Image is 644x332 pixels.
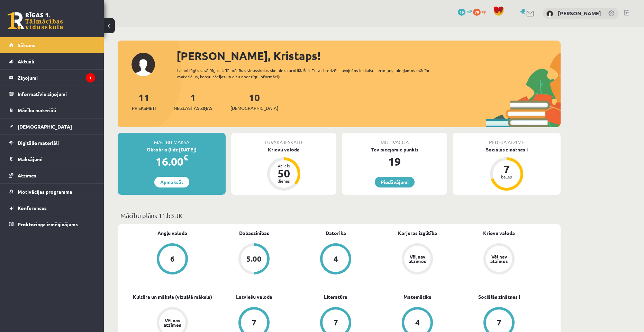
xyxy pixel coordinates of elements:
[9,70,95,86] a: Ziņojumi1
[131,243,213,276] a: 6
[9,216,95,232] a: Proktoringa izmēģinājums
[546,10,553,17] img: Kristaps Zomerfelds
[403,293,432,300] a: Matemātika
[9,200,95,216] a: Konferences
[133,293,212,300] a: Kultūra un māksla (vizuālā māksla)
[8,12,63,29] a: Rīgas 1. Tālmācības vidusskola
[18,42,35,48] span: Sākums
[18,70,95,86] legend: Ziņojumi
[18,151,95,167] legend: Maksājumi
[231,133,336,146] div: Tuvākā ieskaite
[18,86,95,102] legend: Informatīvie ziņojumi
[342,146,447,153] div: Tev pieejamie punkti
[18,107,56,113] span: Mācību materiāli
[231,146,336,153] div: Krievu valoda
[118,153,226,170] div: 16.00
[9,53,95,69] a: Aktuāli
[163,318,182,327] div: Vēl nav atzīmes
[375,177,415,187] a: Piedāvājumi
[183,152,188,163] span: €
[9,151,95,167] a: Maksājumi
[453,146,561,192] a: Sociālās zinātnes I 7 balles
[324,293,347,300] a: Literatūra
[273,168,294,179] div: 50
[170,255,175,263] div: 6
[118,133,226,146] div: Mācību maksa
[458,9,465,16] span: 19
[458,243,540,276] a: Vēl nav atzīmes
[154,177,189,187] a: Apmaksāt
[176,47,561,64] div: [PERSON_NAME], Kristaps!
[482,9,486,14] span: xp
[489,254,509,263] div: Vēl nav atzīmes
[496,164,517,175] div: 7
[174,105,212,112] span: Neizlasītās ziņas
[236,293,272,300] a: Latviešu valoda
[120,211,558,220] p: Mācību plāns 11.b3 JK
[558,10,601,17] a: [PERSON_NAME]
[18,221,78,227] span: Proktoringa izmēģinājums
[273,179,294,183] div: dienas
[132,91,156,112] a: 11Priekšmeti
[177,67,443,80] div: Laipni lūgts savā Rīgas 1. Tālmācības vidusskolas skolnieka profilā. Šeit Tu vari redzēt tuvojošo...
[86,73,95,82] i: 1
[9,167,95,183] a: Atzīmes
[415,319,420,326] div: 4
[334,255,338,263] div: 4
[157,229,187,237] a: Angļu valoda
[466,9,472,14] span: mP
[246,255,262,263] div: 5.00
[9,37,95,53] a: Sākums
[230,91,278,112] a: 10[DEMOGRAPHIC_DATA]
[18,189,72,195] span: Motivācijas programma
[118,146,226,153] div: Oktobris (līdz [DATE])
[453,146,561,153] div: Sociālās zinātnes I
[132,105,156,112] span: Priekšmeti
[18,123,72,130] span: [DEMOGRAPHIC_DATA]
[473,9,481,16] span: 79
[342,133,447,146] div: Motivācija
[18,140,59,146] span: Digitālie materiāli
[398,229,437,237] a: Karjeras izglītība
[483,229,515,237] a: Krievu valoda
[9,86,95,102] a: Informatīvie ziņojumi
[295,243,377,276] a: 4
[478,293,520,300] a: Sociālās zinātnes I
[342,153,447,170] div: 19
[18,58,34,64] span: Aktuāli
[377,243,458,276] a: Vēl nav atzīmes
[239,229,269,237] a: Dabaszinības
[326,229,346,237] a: Datorika
[230,105,278,112] span: [DEMOGRAPHIC_DATA]
[458,9,472,14] a: 19 mP
[496,175,517,179] div: balles
[9,119,95,134] a: [DEMOGRAPHIC_DATA]
[453,133,561,146] div: Pēdējā atzīme
[9,184,95,200] a: Motivācijas programma
[334,319,338,326] div: 7
[408,254,427,263] div: Vēl nav atzīmes
[9,135,95,151] a: Digitālie materiāli
[18,205,47,211] span: Konferences
[18,172,36,178] span: Atzīmes
[213,243,295,276] a: 5.00
[252,319,256,326] div: 7
[174,91,212,112] a: 1Neizlasītās ziņas
[231,146,336,192] a: Krievu valoda Atlicis 50 dienas
[273,164,294,168] div: Atlicis
[473,9,490,14] a: 79 xp
[497,319,501,326] div: 7
[9,102,95,118] a: Mācību materiāli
